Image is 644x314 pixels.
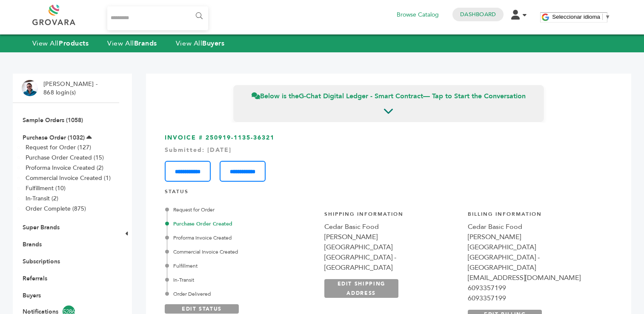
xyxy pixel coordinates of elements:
[26,164,103,172] a: Proforma Invoice Created (2)
[165,146,613,154] div: Submitted: [DATE]
[23,274,47,283] a: Referrals
[252,91,526,101] span: Below is the — Tap to Start the Conversation
[167,234,315,242] div: Proforma Invoice Created
[43,80,100,97] li: [PERSON_NAME] - 868 login(s)
[299,91,423,101] strong: G-Chat Digital Ledger - Smart Contract
[468,273,603,283] div: [EMAIL_ADDRESS][DOMAIN_NAME]
[202,39,224,48] strong: Buyers
[167,220,315,228] div: Purchase Order Created
[107,6,208,30] input: Search...
[324,279,398,298] a: EDIT SHIPPING ADDRESS
[468,242,603,252] div: [GEOGRAPHIC_DATA]
[552,14,600,20] span: Seleccionar idioma
[26,184,66,192] a: Fulfillment (10)
[167,290,315,298] div: Order Delivered
[460,11,496,18] a: Dashboard
[23,116,83,124] a: Sample Orders (1058)
[23,257,60,265] a: Subscriptions
[26,143,91,151] a: Request for Order (127)
[324,211,460,222] h4: Shipping Information
[59,39,89,48] strong: Products
[468,211,603,222] h4: Billing Information
[324,242,460,252] div: [GEOGRAPHIC_DATA]
[26,174,111,182] a: Commercial Invoice Created (1)
[26,154,104,162] a: Purchase Order Created (15)
[605,14,610,20] span: ▼
[468,252,603,273] div: [GEOGRAPHIC_DATA] - [GEOGRAPHIC_DATA]
[32,39,89,48] a: View AllProducts
[167,248,315,256] div: Commercial Invoice Created
[176,39,225,48] a: View AllBuyers
[134,39,157,48] strong: Brands
[165,304,239,314] a: EDIT STATUS
[165,188,613,200] h4: STATUS
[107,39,157,48] a: View AllBrands
[26,194,58,203] a: In-Transit (2)
[167,276,315,284] div: In-Transit
[468,283,603,293] div: 6093357199
[167,206,315,214] div: Request for Order
[324,252,460,273] div: [GEOGRAPHIC_DATA] - [GEOGRAPHIC_DATA]
[165,134,613,182] h3: INVOICE # 250919-1135-36321
[468,222,603,232] div: Cedar Basic Food
[23,223,60,231] a: Super Brands
[23,240,42,248] a: Brands
[23,291,41,300] a: Buyers
[167,262,315,270] div: Fulfillment
[552,14,610,20] a: Seleccionar idioma​
[26,205,86,213] a: Order Complete (875)
[468,232,603,242] div: [PERSON_NAME]
[397,10,439,20] a: Browse Catalog
[324,222,460,232] div: Cedar Basic Food
[23,134,85,142] a: Purchase Order (1032)
[468,293,603,303] div: 6093357199
[324,232,460,242] div: [PERSON_NAME]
